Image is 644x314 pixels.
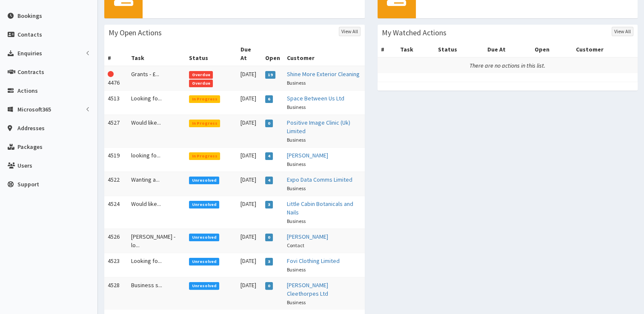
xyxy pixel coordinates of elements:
span: Actions [17,87,38,94]
small: Business [287,137,306,143]
td: [DATE] [237,66,262,91]
span: In Progress [189,152,220,160]
span: 0 [265,234,273,241]
span: Unresolved [189,234,219,241]
td: 4527 [104,114,128,147]
td: [DATE] [237,277,262,310]
span: Unresolved [189,282,219,290]
a: Shine More Exterior Cleaning [287,70,360,78]
span: In Progress [189,95,220,103]
td: 4526 [104,228,128,253]
td: [DATE] [237,114,262,147]
td: [DATE] [237,196,262,228]
span: In Progress [189,120,220,127]
small: Business [287,80,306,86]
td: Would like... [128,196,186,228]
small: Contact [287,242,304,248]
a: View All [339,27,361,36]
td: Grants - £... [128,66,186,91]
a: Little Cabin Botanicals and Nails [287,200,353,216]
span: 4 [265,177,273,184]
span: 3 [265,258,273,265]
span: Overdue [189,71,213,79]
th: Customer [283,42,365,66]
span: Users [17,162,32,169]
td: 4524 [104,196,128,228]
span: 0 [265,120,273,127]
span: Support [17,180,39,188]
th: Open [531,42,572,57]
span: Enquiries [17,49,42,57]
th: Status [435,42,484,57]
th: Due At [237,42,262,66]
td: Looking fo... [128,90,186,114]
td: [DATE] [237,90,262,114]
span: 3 [265,201,273,208]
span: Packages [17,143,43,151]
a: Space Between Us Ltd [287,94,344,102]
td: looking fo... [128,147,186,171]
small: Business [287,185,306,191]
span: Unresolved [189,177,219,184]
td: Looking fo... [128,253,186,277]
th: Task [397,42,435,57]
a: View All [612,27,633,36]
a: Fovi Clothing Limited [287,257,340,265]
td: 4523 [104,253,128,277]
a: [PERSON_NAME] [287,151,328,159]
td: Wanting a... [128,171,186,196]
td: [DATE] [237,147,262,171]
th: # [104,42,128,66]
span: Addresses [17,124,45,132]
td: Would like... [128,114,186,147]
td: 4476 [104,66,128,91]
span: Overdue [189,80,213,87]
span: Unresolved [189,201,219,208]
a: [PERSON_NAME] [287,233,328,240]
span: Bookings [17,12,42,20]
span: Contracts [17,68,44,76]
th: Status [186,42,237,66]
span: Contacts [17,31,42,38]
td: 4513 [104,90,128,114]
small: Business [287,161,306,167]
th: Open [262,42,283,66]
span: 4 [265,152,273,160]
td: 4519 [104,147,128,171]
h3: My Watched Actions [382,29,447,37]
td: 4528 [104,277,128,310]
small: Business [287,299,306,305]
td: [PERSON_NAME] - lo... [128,228,186,253]
td: [DATE] [237,253,262,277]
th: Task [128,42,186,66]
small: Business [287,218,306,224]
span: 19 [265,71,276,79]
i: There are no actions in this list. [469,62,545,69]
td: 4522 [104,171,128,196]
td: [DATE] [237,171,262,196]
h3: My Open Actions [109,29,162,37]
i: This Action is overdue! [108,71,114,77]
small: Business [287,266,306,273]
td: Business s... [128,277,186,310]
th: Customer [572,42,638,57]
span: Unresolved [189,258,219,265]
a: [PERSON_NAME] Cleethorpes Ltd [287,281,328,297]
th: Due At [484,42,531,57]
span: Microsoft365 [17,106,51,113]
span: 0 [265,282,273,290]
small: Business [287,104,306,110]
a: Positive Image Clinic (Uk) Limited [287,119,350,135]
td: [DATE] [237,228,262,253]
span: 6 [265,95,273,103]
a: Expo Data Comms Limited [287,176,352,183]
th: # [378,42,397,57]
